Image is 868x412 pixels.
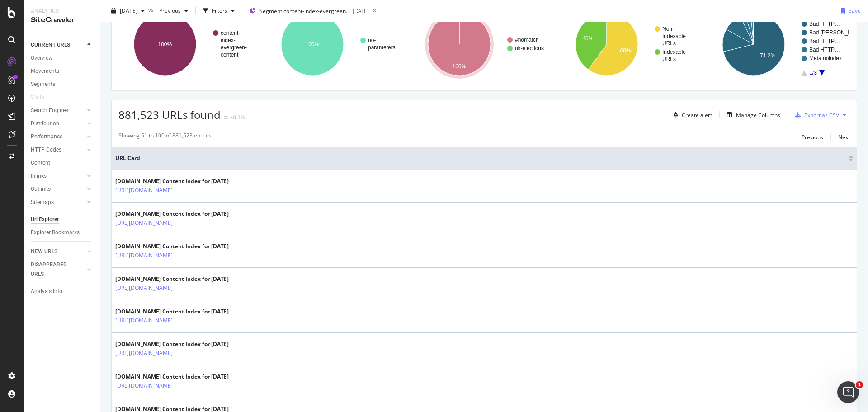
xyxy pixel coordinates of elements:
[118,107,221,122] span: 881,523 URLs found
[305,41,319,47] text: 100%
[838,133,850,141] div: Next
[221,44,247,51] text: evergreen-
[413,5,554,84] svg: A chart.
[115,373,229,381] div: [DOMAIN_NAME] Content Index for [DATE]
[115,251,173,260] a: [URL][DOMAIN_NAME]
[115,242,229,251] div: [DOMAIN_NAME] Content Index for [DATE]
[353,7,369,15] div: [DATE]
[560,5,702,84] svg: A chart.
[849,7,861,14] div: Save
[31,247,85,256] a: NEW URLS
[31,158,94,168] a: Content
[810,70,817,76] text: 1/3
[368,44,396,51] text: parameters
[31,93,44,102] div: Visits
[31,145,85,155] a: HTTP Codes
[31,198,54,207] div: Sitemaps
[31,132,85,142] a: Performance
[31,119,59,128] div: Distribution
[707,5,849,84] svg: A chart.
[266,5,407,84] svg: A chart.
[115,349,173,358] a: [URL][DOMAIN_NAME]
[115,218,173,227] a: [URL][DOMAIN_NAME]
[515,45,544,52] text: uk-elections
[31,80,55,89] div: Segments
[368,37,376,43] text: no-
[31,185,51,194] div: Outlinks
[31,53,94,63] a: Overview
[31,119,85,128] a: Distribution
[515,37,539,43] text: #nomatch
[31,106,85,115] a: Search Engines
[118,132,212,142] div: Showing 51 to 100 of 881,523 entries
[31,215,94,224] a: Url Explorer
[230,114,245,121] div: +0.1%
[31,260,85,279] a: DISAPPEARED URLS
[662,26,674,32] text: Non-
[802,133,823,141] div: Previous
[31,185,85,194] a: Outlinks
[115,275,229,283] div: [DOMAIN_NAME] Content Index for [DATE]
[809,21,840,27] text: Bad HTTP…
[792,108,839,122] button: Export as CSV
[31,198,85,207] a: Sitemaps
[246,4,369,18] button: Segment:content-index-evergreen-content[DATE]
[662,40,676,47] text: URLs
[212,7,227,14] div: Filters
[838,132,850,142] button: Next
[148,6,156,14] span: vs
[115,284,173,293] a: [URL][DOMAIN_NAME]
[115,381,173,390] a: [URL][DOMAIN_NAME]
[115,308,229,316] div: [DOMAIN_NAME] Content Index for [DATE]
[31,93,53,102] a: Visits
[31,106,68,115] div: Search Engines
[31,66,94,76] a: Movements
[856,381,863,388] span: 1
[120,7,137,14] span: 2025 Sep. 24th
[115,210,229,218] div: [DOMAIN_NAME] Content Index for [DATE]
[620,47,631,54] text: 60%
[115,316,173,325] a: [URL][DOMAIN_NAME]
[31,260,76,279] div: DISAPPEARED URLS
[31,40,70,50] div: CURRENT URLS
[837,381,859,403] iframe: Intercom live chat
[199,4,238,18] button: Filters
[736,111,780,119] div: Manage Columns
[31,228,80,237] div: Explorer Bookmarks
[118,5,260,84] svg: A chart.
[31,171,85,181] a: Inlinks
[802,132,823,142] button: Previous
[662,56,676,62] text: URLs
[31,287,94,296] a: Analysis Info
[115,186,173,195] a: [URL][DOMAIN_NAME]
[31,215,59,224] div: Url Explorer
[682,111,712,119] div: Create alert
[115,177,229,185] div: [DOMAIN_NAME] Content Index for [DATE]
[723,109,780,120] button: Manage Columns
[158,41,172,47] text: 100%
[31,15,93,25] div: SiteCrawler
[582,35,593,42] text: 40%
[31,53,52,63] div: Overview
[453,63,467,70] text: 100%
[670,108,712,122] button: Create alert
[837,4,861,18] button: Save
[108,4,148,18] button: [DATE]
[221,37,236,43] text: index-
[31,66,59,76] div: Movements
[115,154,846,162] span: URL Card
[31,40,85,50] a: CURRENT URLS
[31,247,57,256] div: NEW URLS
[221,52,239,58] text: content
[259,7,350,15] span: Segment: content-index-evergreen-content
[31,132,62,142] div: Performance
[809,47,840,53] text: Bad HTTP…
[809,55,842,62] text: Meta noindex
[31,287,62,296] div: Analysis Info
[809,38,840,44] text: Bad HTTP…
